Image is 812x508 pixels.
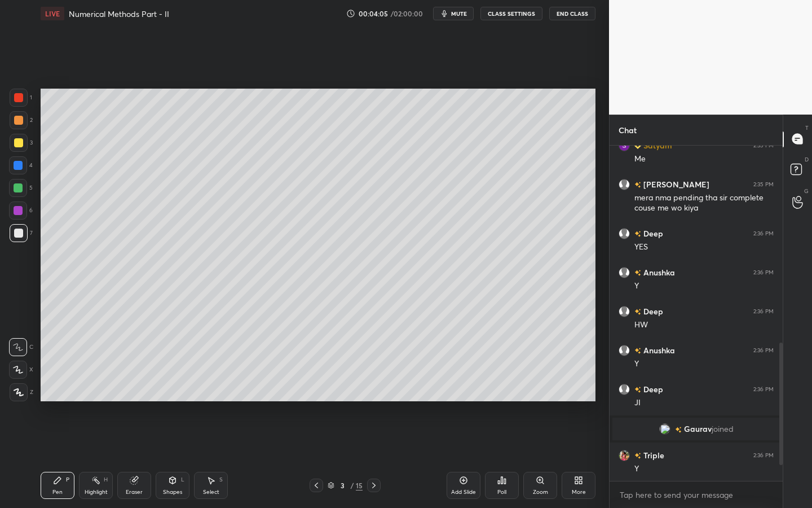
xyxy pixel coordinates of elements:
div: Eraser [126,489,143,495]
h6: Triple [641,449,664,461]
div: / [350,482,354,489]
div: Y [634,358,774,370]
button: mute [433,7,474,20]
div: L [181,477,184,483]
div: 7 [10,224,33,242]
h6: Anushka [641,344,675,356]
div: H [104,477,108,483]
h6: Deep [641,227,663,239]
img: default.png [619,266,630,278]
h6: [PERSON_NAME] [641,178,709,190]
div: Add Slide [451,489,476,495]
div: 2:36 PM [753,269,774,275]
img: default.png [619,178,630,190]
img: no-rating-badge.077c3623.svg [634,387,641,393]
img: default.png [619,383,630,395]
h6: Deep [641,305,663,317]
img: 3 [659,423,670,435]
div: Z [10,383,33,401]
div: Zoom [533,489,548,495]
div: More [572,489,586,495]
img: Learner_Badge_beginner_1_8b307cf2a0.svg [634,142,641,149]
div: LIVE [41,7,64,20]
div: Select [203,489,219,495]
div: Poll [497,489,506,495]
button: CLASS SETTINGS [480,7,542,20]
img: no-rating-badge.077c3623.svg [634,348,641,354]
div: 2 [10,111,33,129]
img: no-rating-badge.077c3623.svg [634,182,641,188]
img: default.png [619,305,630,317]
div: Me [634,154,774,165]
div: 2:35 PM [753,181,774,187]
p: T [805,124,809,132]
div: 2:36 PM [753,386,774,392]
div: grid [610,146,783,481]
div: YES [634,242,774,253]
div: Y [634,463,774,475]
div: JI [634,397,774,409]
p: Chat [610,115,646,145]
div: C [9,338,33,356]
img: default.png [619,227,630,239]
div: mera nma pending tha sir complete couse me wo kiya [634,192,774,214]
div: 2:36 PM [753,452,774,458]
div: Y [634,281,774,292]
div: 3 [10,134,33,152]
div: 5 [9,179,33,197]
div: 15 [356,480,363,491]
div: P [66,477,69,483]
div: 2:36 PM [753,347,774,353]
div: 6 [9,202,33,220]
img: no-rating-badge.077c3623.svg [634,270,641,276]
div: 2:36 PM [753,230,774,237]
span: Gaurav [684,424,712,433]
img: no-rating-badge.077c3623.svg [634,309,641,315]
img: no-rating-badge.077c3623.svg [634,231,641,237]
h6: Deep [641,383,663,395]
div: HW [634,319,774,331]
img: default.png [619,344,630,356]
span: joined [712,424,734,433]
span: mute [451,10,467,17]
div: 2:35 PM [753,142,774,148]
div: 1 [10,89,32,107]
img: no-rating-badge.077c3623.svg [634,453,641,459]
div: Pen [52,489,63,495]
div: X [9,361,33,379]
img: no-rating-badge.077c3623.svg [675,426,682,432]
p: G [804,187,809,195]
h4: Numerical Methods Part - II [69,8,169,19]
div: Shapes [163,489,182,495]
button: End Class [549,7,595,20]
p: D [805,155,809,164]
h6: Anushka [641,266,675,278]
div: 2:36 PM [753,308,774,314]
div: 3 [337,482,348,489]
img: 1e582d21b6814e00bea7a8ff03b1fb52.jpg [619,449,630,461]
div: S [219,477,223,483]
div: 4 [9,156,33,174]
div: Highlight [85,489,108,495]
